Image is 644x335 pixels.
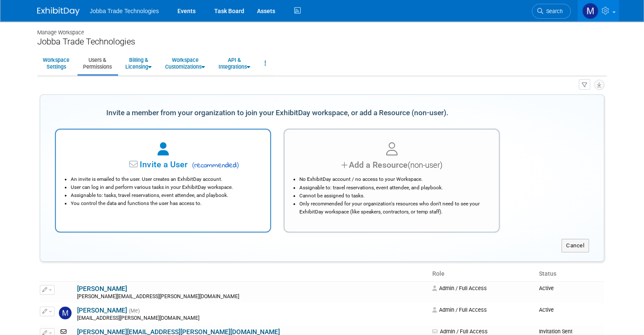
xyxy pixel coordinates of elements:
li: Assignable to: travel reservations, event attendee, and playbook. [299,184,488,192]
img: David Almario [59,285,72,298]
div: Manage Workspace [37,21,607,36]
span: Admin / Full Access [432,285,487,291]
div: Jobba Trade Technologies [37,36,607,47]
img: Madison McDonnell [59,307,72,319]
span: Search [543,8,563,14]
li: An invite is emailed to the user. User creates an ExhibitDay account. [71,175,260,183]
span: Invite a User [87,160,187,169]
a: WorkspaceSettings [37,53,75,74]
a: [PERSON_NAME] [77,307,127,314]
a: [PERSON_NAME] [77,285,127,293]
li: Cannot be assigned to tasks. [299,192,488,200]
button: Cancel [561,239,589,252]
li: Assignable to: tasks, travel reservations, event attendee, and playbook. [71,191,260,199]
span: Admin / Full Access [432,307,487,313]
div: Add a Resource [295,159,488,171]
span: (Me) [129,308,140,314]
th: Role [429,267,535,281]
span: Active [539,307,554,313]
div: Invite a member from your organization to join your ExhibitDay workspace, or add a Resource (non-... [55,104,500,122]
span: ) [237,161,239,169]
div: [EMAIL_ADDRESS][PERSON_NAME][DOMAIN_NAME] [77,315,427,322]
a: Users &Permissions [77,53,117,74]
a: Search [532,4,571,19]
a: API &Integrations [213,53,256,74]
li: User can log in and perform various tasks in your ExhibitDay workspace. [71,183,260,191]
span: Jobba Trade Technologies [90,8,159,14]
img: ExhibitDay [37,7,80,16]
span: recommended [189,161,239,171]
th: Status [536,267,604,281]
a: WorkspaceCustomizations [160,53,210,74]
span: Active [539,285,554,291]
span: (non-user) [408,161,442,170]
img: Madison McDonnell [582,3,598,19]
span: Admin / Full Access [432,328,488,335]
div: [PERSON_NAME][EMAIL_ADDRESS][PERSON_NAME][DOMAIN_NAME] [77,293,427,300]
span: ( [192,161,194,169]
li: Only recommended for your organization's resources who don't need to see your ExhibitDay workspac... [299,200,488,216]
li: You control the data and functions the user has access to. [71,199,260,208]
a: Billing &Licensing [120,53,157,74]
li: No ExhibitDay account / no access to your Workspace. [299,175,488,183]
